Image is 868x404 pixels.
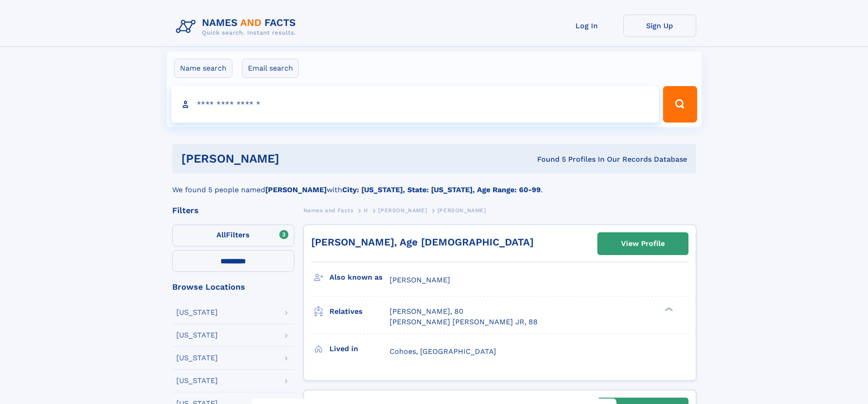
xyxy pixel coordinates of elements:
button: Search Button [663,86,697,123]
div: [US_STATE] [176,377,218,384]
img: Logo Names and Facts [172,15,303,39]
a: [PERSON_NAME] [378,205,427,216]
input: search input [171,86,659,123]
h1: [PERSON_NAME] [181,153,408,164]
h3: Relatives [329,304,390,319]
a: Sign Up [623,15,696,37]
div: View Profile [621,233,665,254]
label: Email search [242,59,299,78]
h3: Lived in [329,341,390,357]
label: Filters [172,225,294,246]
b: City: [US_STATE], State: [US_STATE], Age Range: 60-99 [342,185,541,194]
label: Name search [174,59,232,78]
div: We found 5 people named with . [172,174,696,195]
span: All [216,230,226,239]
a: [PERSON_NAME] [PERSON_NAME] JR, 88 [390,317,538,327]
div: [US_STATE] [176,332,218,339]
span: [PERSON_NAME] [378,207,427,214]
a: Log In [550,15,623,37]
div: Found 5 Profiles In Our Records Database [408,154,687,164]
a: H [364,205,368,216]
span: H [364,207,368,214]
div: ❯ [663,307,673,312]
b: [PERSON_NAME] [265,185,327,194]
span: [PERSON_NAME] [390,276,450,284]
span: Cohoes, [GEOGRAPHIC_DATA] [390,347,496,356]
a: [PERSON_NAME], Age [DEMOGRAPHIC_DATA] [311,236,534,248]
div: [US_STATE] [176,354,218,362]
div: Browse Locations [172,283,294,291]
div: [US_STATE] [176,309,218,316]
div: Filters [172,206,294,215]
a: View Profile [598,233,688,255]
a: Names and Facts [303,205,354,216]
a: [PERSON_NAME], 80 [390,307,463,317]
h3: Also known as [329,270,390,285]
span: [PERSON_NAME] [437,207,486,214]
